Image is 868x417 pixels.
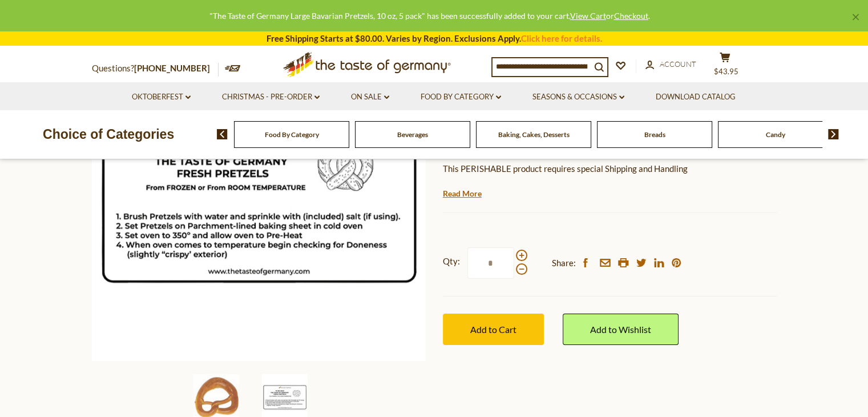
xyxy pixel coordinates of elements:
[614,11,648,21] a: Checkout
[470,324,516,335] span: Add to Cart
[443,254,460,268] strong: Qty:
[766,130,785,139] a: Candy
[222,91,320,103] a: Christmas - PRE-ORDER
[351,91,389,103] a: On Sale
[656,91,736,103] a: Download Catalog
[708,52,742,81] button: $43.95
[9,9,850,22] div: "The Taste of Germany Large Bavarian Pretzels, 10 oz, 5 pack" has been successfully added to your...
[660,59,696,69] span: Account
[570,11,606,21] a: View Cart
[443,314,544,345] button: Add to Cart
[443,162,777,176] p: This PERISHABLE product requires special Shipping and Handling
[852,14,859,21] a: ×
[467,247,514,279] input: Qty:
[265,130,319,139] a: Food By Category
[828,129,839,139] img: next arrow
[217,129,228,139] img: previous arrow
[92,61,219,76] p: Questions?
[498,130,570,139] a: Baking, Cakes, Desserts
[443,188,482,199] a: Read More
[421,91,501,103] a: Food By Category
[714,67,738,76] span: $43.95
[644,130,665,139] a: Breads
[132,91,191,103] a: Oktoberfest
[397,130,428,139] a: Beverages
[521,33,602,43] a: Click here for details.
[645,58,696,71] a: Account
[532,91,624,103] a: Seasons & Occasions
[134,63,210,73] a: [PHONE_NUMBER]
[563,314,679,345] a: Add to Wishlist
[92,27,426,361] img: The Taste of Germany Large Bavarian Pretzels, 10 oz, 5 pack
[454,185,777,199] li: We will ship this product in heat-protective packaging and ice.
[552,256,576,270] span: Share:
